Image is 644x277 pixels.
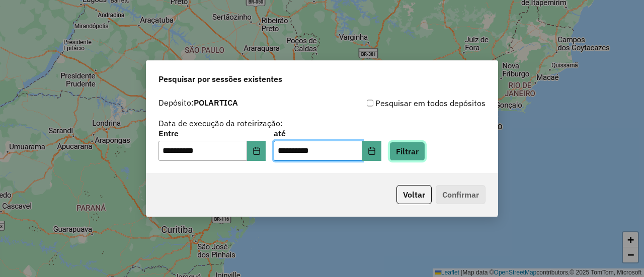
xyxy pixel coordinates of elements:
[362,141,381,161] button: Choose Date
[158,117,283,129] label: Data de execução da roteirização:
[158,73,282,85] span: Pesquisar por sessões existentes
[389,142,425,161] button: Filtrar
[274,127,381,139] label: até
[396,185,432,204] button: Voltar
[322,97,486,109] div: Pesquisar em todos depósitos
[194,98,238,108] strong: POLARTICA
[158,127,266,139] label: Entre
[158,97,238,109] label: Depósito:
[247,141,266,161] button: Choose Date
